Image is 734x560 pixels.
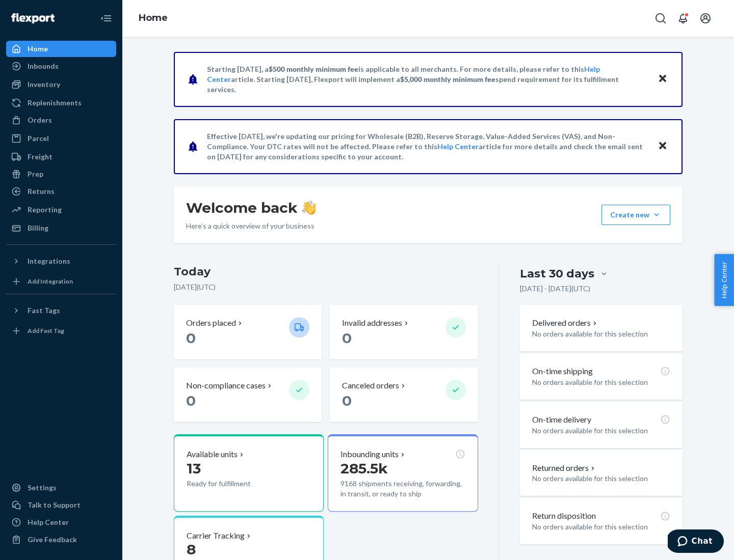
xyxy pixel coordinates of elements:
a: Add Fast Tag [6,323,116,339]
button: Create new [601,205,670,225]
span: 0 [186,392,196,409]
p: [DATE] - [DATE] ( UTC ) [520,284,590,294]
span: 13 [187,460,201,477]
span: 0 [342,392,352,409]
span: $500 monthly minimum fee [269,65,358,73]
button: Inbounding units285.5k9168 shipments receiving, forwarding, in transit, or ready to ship [328,434,478,512]
div: Give Feedback [28,535,77,545]
div: Fast Tags [28,305,60,316]
img: Flexport logo [11,13,55,23]
span: 8 [187,541,196,558]
a: Replenishments [6,95,116,111]
button: Open Search Box [650,8,671,29]
a: Home [6,41,116,57]
a: Reporting [6,202,116,218]
button: Canceled orders 0 [330,368,478,422]
h1: Welcome back [186,199,316,217]
button: Close [656,139,669,154]
a: Orders [6,112,116,128]
div: Add Integration [28,277,73,286]
div: Talk to Support [28,500,81,510]
p: Return disposition [532,510,596,522]
div: Integrations [28,256,70,266]
div: Reporting [28,205,62,215]
p: Starting [DATE], a is applicable to all merchants. For more details, please refer to this article... [207,64,648,95]
button: Orders placed 0 [174,305,322,359]
span: $5,000 monthly minimum fee [400,75,495,83]
p: On-time delivery [532,414,591,426]
button: Returned orders [532,462,597,474]
p: 9168 shipments receiving, forwarding, in transit, or ready to ship [340,479,465,499]
p: [DATE] ( UTC ) [174,282,478,292]
button: Fast Tags [6,302,116,319]
p: Available units [187,449,238,460]
button: Give Feedback [6,531,116,548]
p: Invalid addresses [342,317,402,329]
button: Talk to Support [6,497,116,513]
span: 0 [186,329,196,347]
div: Home [28,44,48,54]
a: Billing [6,220,116,236]
button: Open account menu [695,8,716,29]
p: Ready for fulfillment [187,479,281,489]
h3: Today [174,264,478,280]
button: Non-compliance cases 0 [174,368,322,422]
div: Last 30 days [520,266,594,282]
div: Billing [28,223,48,233]
a: Settings [6,480,116,496]
button: Help Center [714,254,734,306]
button: Delivered orders [532,317,599,329]
p: On-time shipping [532,366,593,377]
a: Inventory [6,76,116,93]
p: Here’s a quick overview of your business [186,221,316,231]
button: Close Navigation [96,8,116,29]
ol: breadcrumbs [130,4,176,33]
a: Freight [6,149,116,165]
div: Add Fast Tag [28,326,64,335]
p: Non-compliance cases [186,380,266,391]
p: No orders available for this selection [532,377,670,387]
a: Home [139,12,168,23]
a: Help Center [6,514,116,530]
button: Integrations [6,253,116,269]
p: Canceled orders [342,380,399,391]
p: No orders available for this selection [532,329,670,339]
a: Help Center [437,142,479,151]
p: Carrier Tracking [187,530,245,542]
p: Orders placed [186,317,236,329]
a: Inbounds [6,58,116,74]
p: No orders available for this selection [532,426,670,436]
p: No orders available for this selection [532,522,670,532]
div: Parcel [28,133,49,144]
div: Replenishments [28,98,82,108]
div: Returns [28,186,55,197]
div: Settings [28,483,57,493]
iframe: Opens a widget where you can chat to one of our agents [668,529,724,555]
p: No orders available for this selection [532,473,670,484]
p: Effective [DATE], we're updating our pricing for Wholesale (B2B), Reserve Storage, Value-Added Se... [207,131,648,162]
img: hand-wave emoji [302,201,316,215]
span: 0 [342,329,352,347]
span: 285.5k [340,460,388,477]
a: Add Integration [6,273,116,290]
div: Prep [28,169,43,179]
div: Help Center [28,517,69,527]
div: Inbounds [28,61,59,71]
a: Parcel [6,130,116,147]
div: Inventory [28,79,60,90]
button: Close [656,72,669,87]
a: Returns [6,183,116,200]
div: Orders [28,115,52,125]
button: Invalid addresses 0 [330,305,478,359]
a: Prep [6,166,116,182]
button: Available units13Ready for fulfillment [174,434,324,512]
p: Inbounding units [340,449,399,460]
div: Freight [28,152,53,162]
button: Open notifications [673,8,693,29]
